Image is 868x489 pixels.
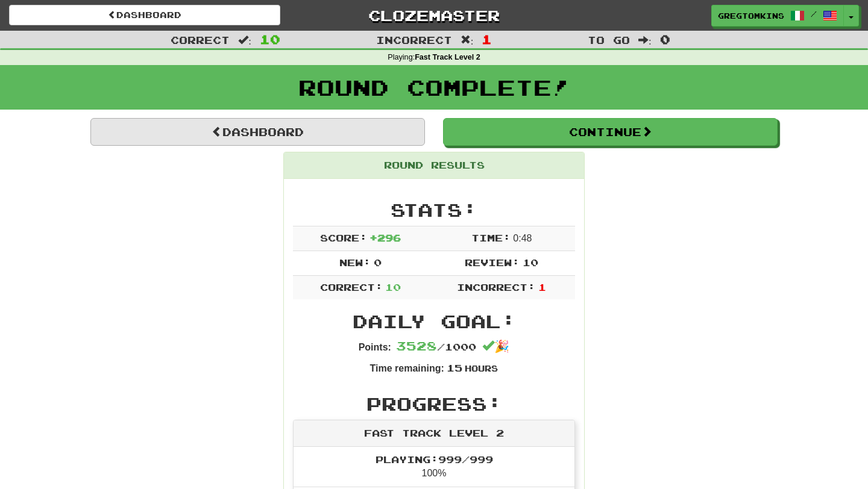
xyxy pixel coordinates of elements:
h2: Progress: [293,394,575,414]
span: GregTomkins [718,10,784,21]
div: Fast Track Level 2 [294,420,574,447]
span: 1 [538,281,546,293]
span: New: [339,257,371,268]
strong: Time remaining: [370,363,444,373]
span: 🎉 [482,340,509,353]
a: Clozemaster [298,5,570,26]
span: 15 [447,362,462,373]
small: Hours [465,363,498,373]
span: Correct [171,34,230,46]
strong: Points: [359,342,391,352]
span: / [811,10,817,18]
span: Incorrect [376,34,452,46]
button: Continue [443,118,778,146]
span: Playing: 999 / 999 [376,453,493,465]
span: 0 [374,257,382,268]
span: Review: [465,257,520,268]
span: / 1000 [396,341,476,352]
span: : [238,35,251,45]
span: Time: [471,232,511,243]
span: 0 : 48 [513,233,532,243]
h1: Round Complete! [4,75,864,99]
a: Dashboard [9,5,280,25]
span: Incorrect: [457,281,535,293]
div: Round Results [284,152,584,179]
span: 10 [385,281,401,293]
span: + 296 [370,232,401,243]
span: 3528 [396,338,437,353]
span: Score: [320,232,367,243]
span: : [638,35,652,45]
span: Correct: [320,281,383,293]
span: 10 [523,257,538,268]
span: : [461,35,474,45]
h2: Stats: [293,200,575,220]
a: Dashboard [90,118,425,146]
h2: Daily Goal: [293,311,575,331]
span: 1 [482,32,492,46]
li: 100% [294,447,574,488]
span: To go [588,34,630,46]
strong: Fast Track Level 2 [415,53,480,61]
span: 10 [260,32,280,46]
span: 0 [660,32,670,46]
a: GregTomkins / [711,5,844,26]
